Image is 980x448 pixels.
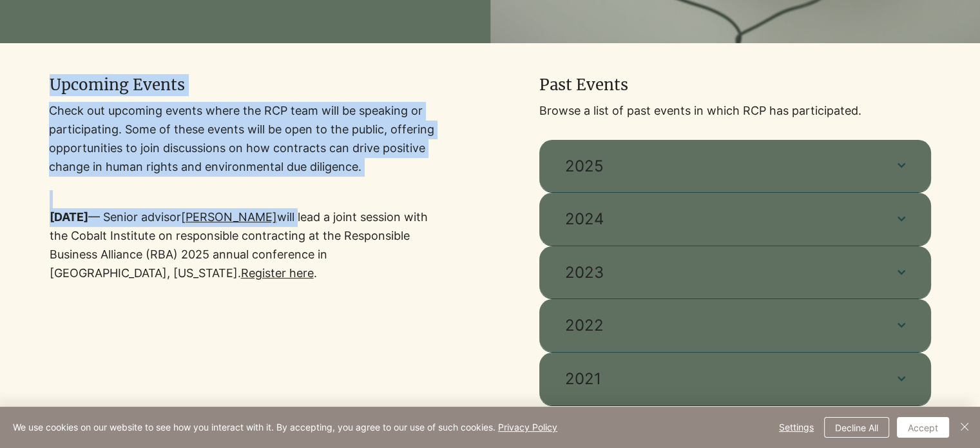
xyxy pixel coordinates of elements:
span: We use cookies on our website to see how you interact with it. By accepting, you agree to our use... [13,422,557,433]
button: 2023 [539,246,931,299]
span: 2022 [565,315,872,336]
span: [DATE] [50,210,88,224]
button: Accept [897,417,949,438]
a: Register here [241,266,314,280]
h2: Past Events [539,74,878,96]
span: Settings [779,418,814,437]
button: 2021 [539,353,931,405]
span: 2023 [565,262,872,284]
span: 2024 [565,208,872,230]
button: Decline All [824,417,889,438]
p: Check out upcoming events where the RCP team will be speaking or participating. Some of these eve... [49,102,441,176]
a: Privacy Policy [498,422,557,433]
button: 2024 [539,193,931,246]
a: [PERSON_NAME] [181,210,277,224]
button: 2025 [539,140,931,193]
p: Browse a list of past events in which RCP has participated. [539,102,931,121]
button: Close [957,417,972,438]
button: 2022 [539,299,931,352]
span: 2025 [565,155,872,177]
span: 2021 [565,368,872,390]
img: Close [957,419,972,434]
h2: Upcoming Events [50,74,441,96]
span: — Senior advisor will lead a joint session with the Cobalt Institute on responsible contracting a... [50,210,428,279]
